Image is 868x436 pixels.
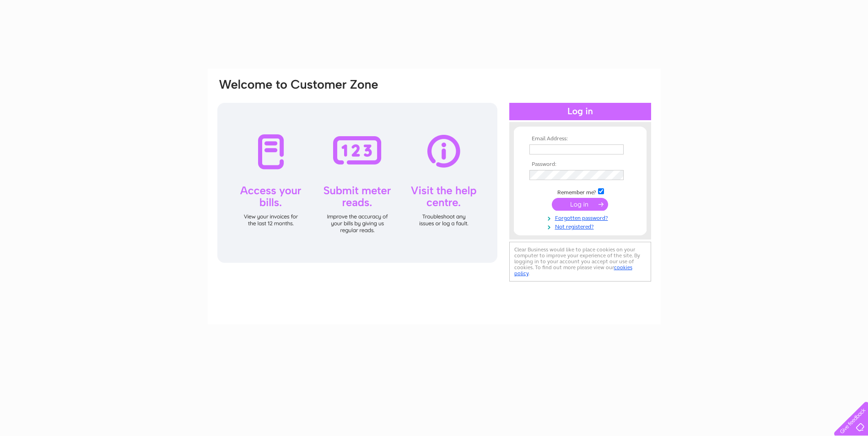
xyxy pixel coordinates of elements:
[552,198,608,211] input: Submit
[527,161,633,168] th: Password:
[529,222,633,230] a: Not registered?
[509,242,651,282] div: Clear Business would like to place cookies on your computer to improve your experience of the sit...
[529,213,633,222] a: Forgotten password?
[514,264,632,276] a: cookies policy
[527,187,633,196] td: Remember me?
[527,136,633,142] th: Email Address:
